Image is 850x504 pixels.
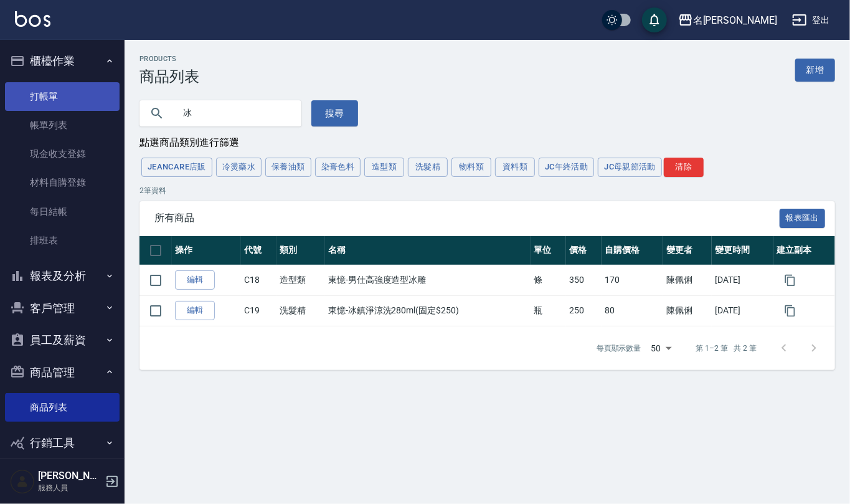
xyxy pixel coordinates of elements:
[139,136,835,150] div: 點選商品類別進行篩選
[566,265,602,295] td: 350
[566,236,602,265] th: 價格
[241,265,276,295] td: C18
[5,292,120,325] button: 客戶管理
[664,158,704,177] button: 清除
[139,185,835,196] p: 2 筆資料
[276,236,325,265] th: 類別
[408,158,448,177] button: 洗髮精
[531,265,567,295] td: 條
[276,265,325,295] td: 造型類
[38,482,102,493] p: 服務人員
[175,301,215,320] a: 編輯
[597,343,641,354] p: 每頁顯示數量
[795,59,835,82] a: 新增
[5,82,120,111] a: 打帳單
[5,393,120,422] a: 商品列表
[5,356,120,389] button: 商品管理
[602,236,663,265] th: 自購價格
[787,9,835,32] button: 登出
[276,295,325,326] td: 洗髮精
[5,168,120,197] a: 材料自購登錄
[265,158,311,177] button: 保養油類
[646,331,676,365] div: 50
[495,158,535,177] button: 資料類
[598,158,662,177] button: JC母親節活動
[5,260,120,292] button: 報表及分析
[451,158,491,177] button: 物料類
[712,295,773,326] td: [DATE]
[663,236,712,265] th: 變更者
[663,295,712,326] td: 陳佩俐
[325,236,531,265] th: 名稱
[38,470,102,482] h5: [PERSON_NAME]
[696,343,757,354] p: 第 1–2 筆 共 2 筆
[773,236,835,265] th: 建立副本
[325,265,531,295] td: 東憶-男仕高強度造型冰雕
[780,212,826,224] a: 報表匯出
[139,55,199,63] h2: Products
[174,97,291,130] input: 搜尋關鍵字
[602,265,663,295] td: 170
[5,226,120,255] a: 排班表
[602,295,663,326] td: 80
[663,265,712,295] td: 陳佩俐
[311,100,358,126] button: 搜尋
[539,158,594,177] button: JC年終活動
[172,236,241,265] th: 操作
[712,265,773,295] td: [DATE]
[216,158,262,177] button: 冷燙藥水
[673,7,782,33] button: 名[PERSON_NAME]
[531,236,567,265] th: 單位
[315,158,361,177] button: 染膏色料
[175,270,215,290] a: 編輯
[566,295,602,326] td: 250
[693,12,777,28] div: 名[PERSON_NAME]
[364,158,404,177] button: 造型類
[5,197,120,226] a: 每日結帳
[5,140,120,168] a: 現金收支登錄
[141,158,212,177] button: JeanCare店販
[712,236,773,265] th: 變更時間
[325,295,531,326] td: 東憶-冰鎮淨涼洗280ml(固定$250)
[5,324,120,356] button: 員工及薪資
[241,295,276,326] td: C19
[531,295,567,326] td: 瓶
[241,236,276,265] th: 代號
[15,11,50,27] img: Logo
[139,68,199,85] h3: 商品列表
[5,111,120,140] a: 帳單列表
[154,212,780,224] span: 所有商品
[5,427,120,459] button: 行銷工具
[642,7,667,32] button: save
[10,469,35,494] img: Person
[5,45,120,77] button: 櫃檯作業
[780,209,826,228] button: 報表匯出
